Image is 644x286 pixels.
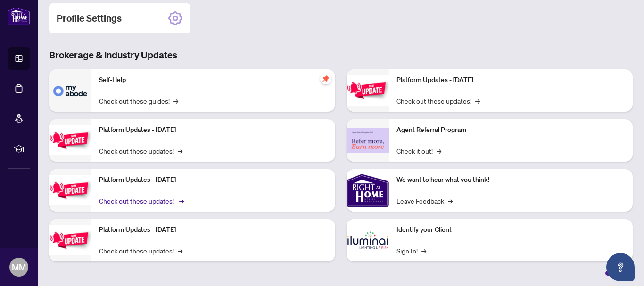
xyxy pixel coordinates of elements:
[99,96,178,106] a: Check out these guides!→
[475,96,480,106] span: →
[396,125,625,135] p: Agent Referral Program
[448,196,453,206] span: →
[49,225,91,255] img: Platform Updates - July 8, 2025
[49,49,633,62] h3: Brokerage & Industry Updates
[49,175,91,205] img: Platform Updates - July 21, 2025
[396,245,426,256] a: Sign In!→
[173,96,178,106] span: →
[396,146,441,156] a: Check it out!→
[178,245,182,256] span: →
[99,245,182,256] a: Check out these updates!→
[347,128,389,154] img: Agent Referral Program
[99,225,328,235] p: Platform Updates - [DATE]
[606,253,635,281] button: Open asap
[8,7,30,25] img: logo
[396,75,625,85] p: Platform Updates - [DATE]
[99,146,182,156] a: Check out these updates!→
[49,69,91,112] img: Self-Help
[437,146,441,156] span: →
[320,73,331,84] span: pushpin
[396,225,625,235] p: Identify your Client
[99,75,328,85] p: Self-Help
[12,261,26,274] span: MM
[99,125,328,135] p: Platform Updates - [DATE]
[396,175,625,185] p: We want to hear what you think!
[347,75,389,105] img: Platform Updates - June 23, 2025
[347,169,389,212] img: We want to hear what you think!
[421,245,426,256] span: →
[179,196,184,206] span: →
[396,96,480,106] a: Check out these updates!→
[178,146,182,156] span: →
[99,175,328,185] p: Platform Updates - [DATE]
[396,196,453,206] a: Leave Feedback→
[49,125,91,155] img: Platform Updates - September 16, 2025
[57,12,122,25] h2: Profile Settings
[99,196,182,206] a: Check out these updates!→
[347,219,389,261] img: Identify your Client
